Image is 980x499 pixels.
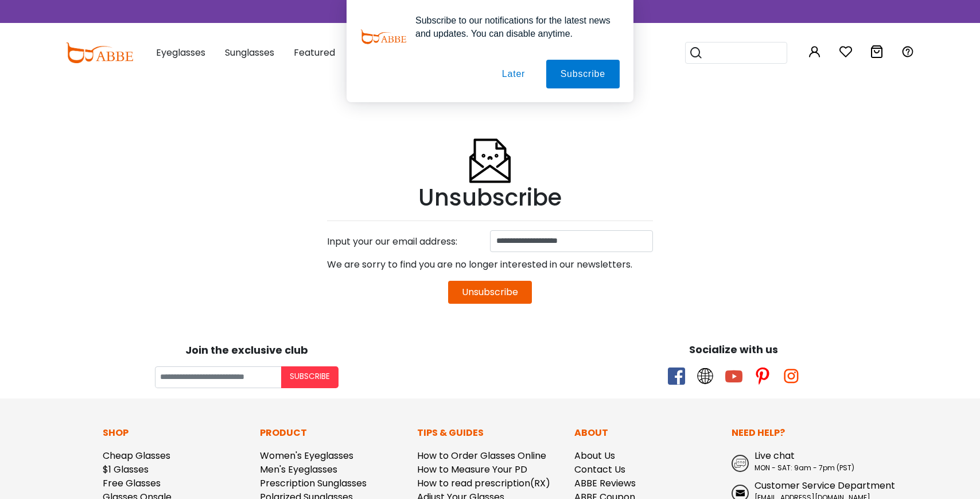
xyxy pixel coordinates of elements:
a: Free Glasses [103,477,161,490]
span: twitter [697,368,714,385]
a: Men's Eyeglasses [260,463,337,476]
p: About [574,426,720,440]
p: Tips & Guides [417,426,563,440]
a: How to read prescription(RX) [417,477,550,490]
a: Women's Eyeglasses [260,449,353,462]
p: Shop [103,426,248,440]
span: youtube [725,368,742,385]
div: Subscribe to our notifications for the latest news and updates. You can disable anytime. [406,14,620,40]
a: ABBE Reviews [574,477,636,490]
button: Unsubscribe [448,281,532,304]
span: instagram [783,368,800,385]
a: Live chat MON - SAT: 9am - 7pm (PST) [732,449,877,473]
button: Subscribe [546,60,620,88]
a: About Us [574,449,615,462]
a: Prescription Sunglasses [260,477,367,490]
img: Unsubscribe [467,110,513,184]
div: Socialize with us [496,342,971,357]
a: Cheap Glasses [103,449,170,462]
img: notification icon [360,14,406,60]
button: Subscribe [281,366,339,388]
a: Contact Us [574,463,625,476]
span: Customer Service Department [755,479,895,492]
div: Input your our email address: [321,230,490,253]
a: How to Order Glasses Online [417,449,546,462]
div: Join the exclusive club [9,340,484,358]
span: Live chat [755,449,795,462]
p: Need Help? [732,426,877,440]
span: facebook [668,368,685,385]
div: We are sorry to find you are no longer interested in our newsletters. [327,253,653,276]
span: MON - SAT: 9am - 7pm (PST) [755,463,854,473]
span: pinterest [754,368,771,385]
button: Later [488,60,539,88]
input: Your email [155,366,281,388]
a: How to Measure Your PD [417,463,527,476]
a: $1 Glasses [103,463,149,476]
h1: Unsubscribe [327,184,653,211]
p: Product [260,426,406,440]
